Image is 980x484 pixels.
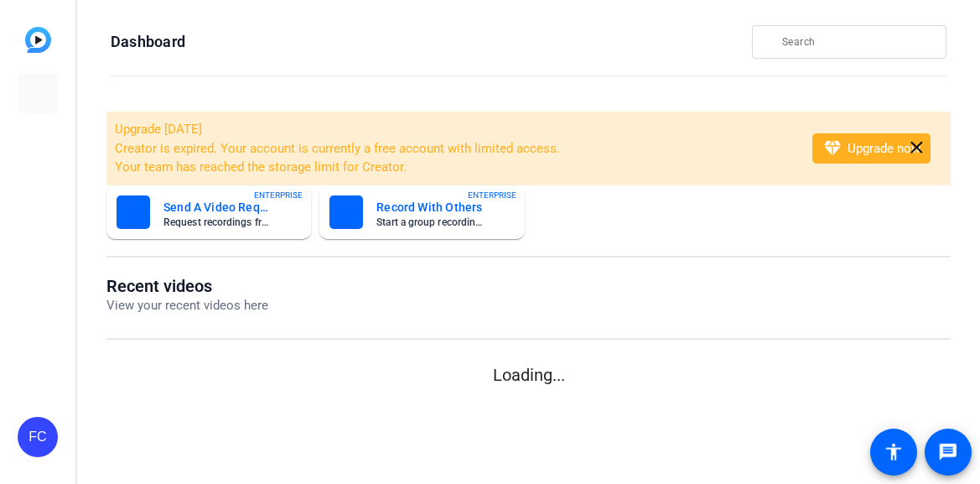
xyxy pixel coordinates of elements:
[812,133,931,164] button: Upgrade now
[468,189,516,201] span: ENTERPRISE
[106,362,951,388] p: Loading...
[906,138,927,159] mat-icon: close
[115,139,791,159] li: Creator is expired. Your account is currently a free account with limited access.
[106,276,268,296] h1: Recent videos
[18,417,58,457] div: FC
[782,32,933,52] input: Search
[376,197,487,217] mat-card-title: Record With Others
[163,217,274,227] mat-card-subtitle: Request recordings from anyone, anywhere
[884,442,904,462] mat-icon: accessibility
[254,189,303,201] span: ENTERPRISE
[115,158,791,177] li: Your team has reached the storage limit for Creator.
[319,185,524,239] button: Record With OthersStart a group recording sessionENTERPRISE
[115,122,202,137] span: Upgrade [DATE]
[25,27,51,53] img: blue-gradient.svg
[163,197,274,217] mat-card-title: Send A Video Request
[106,296,268,315] p: View your recent videos here
[822,138,843,159] mat-icon: diamond
[376,217,487,227] mat-card-subtitle: Start a group recording session
[111,32,185,52] h1: Dashboard
[938,442,958,462] mat-icon: message
[106,185,311,239] button: Send A Video RequestRequest recordings from anyone, anywhereENTERPRISE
